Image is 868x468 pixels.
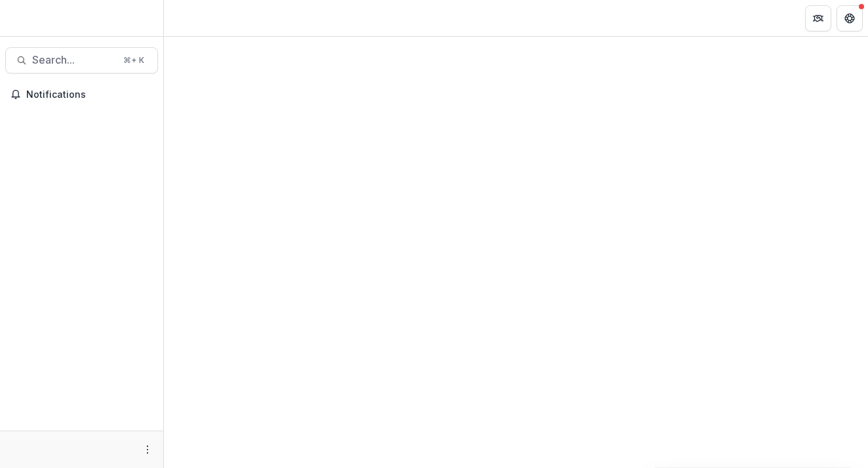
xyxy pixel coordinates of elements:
button: Search... [5,47,158,74]
button: More [140,442,155,457]
nav: breadcrumb [169,9,225,28]
span: Search... [32,54,115,66]
div: ⌘ + K [121,53,147,68]
button: Notifications [5,84,158,105]
button: Partners [805,5,831,32]
span: Notifications [26,89,153,100]
button: Get Help [837,5,863,32]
